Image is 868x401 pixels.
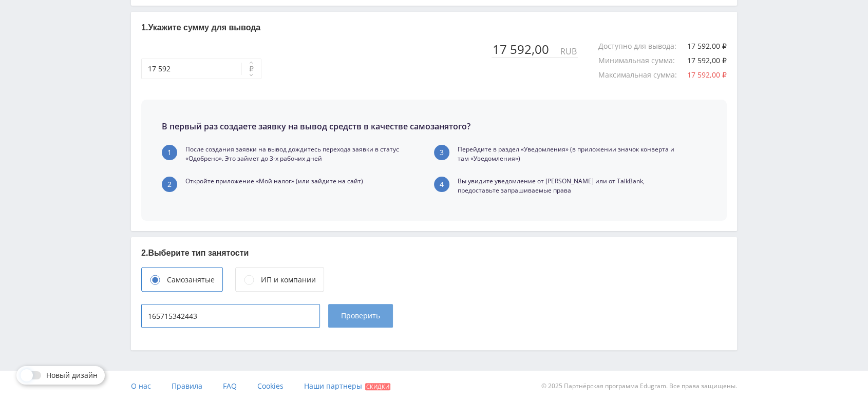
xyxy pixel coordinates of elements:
div: Максимальная сумма : [598,71,687,79]
span: FAQ [223,381,237,391]
p: Откройте приложение «Мой налог» (или зайдите на сайт) [185,177,363,186]
span: Скидки [365,383,390,390]
p: 1. Укажите сумму для вывода [141,22,727,33]
button: Проверить [328,304,393,328]
p: 2. Выберите тип занятости [141,247,727,259]
div: 17 592,00 ₽ [687,42,727,50]
span: Правила [172,381,202,391]
span: О нас [131,381,151,391]
div: 1 [162,145,177,160]
div: Доступно для вывода : [598,42,687,50]
div: 4 [434,177,449,192]
span: 17 592,00 ₽ [687,70,727,80]
span: Cookies [257,381,284,391]
span: Новый дизайн [46,371,98,379]
div: Самозанятые [167,274,215,285]
p: В первый раз создаете заявку на вывод средств в качестве самозанятого? [162,120,470,132]
div: 17 592,00 ₽ [687,56,727,65]
span: Наши партнеры [304,381,362,391]
div: ИП и компании [261,274,316,285]
div: Минимальная сумма : [598,56,685,65]
input: Введите ваш ИНН [141,304,320,328]
div: 3 [434,145,449,160]
div: 17 592,00 [492,42,559,56]
div: 2 [162,177,177,192]
p: Перейдите в раздел «Уведомления» (в приложении значок конверта и там «Уведомления») [458,145,686,163]
p: Вы увидите уведомление от [PERSON_NAME] или от TalkBank, предоставьте запрашиваемые права [458,177,686,195]
button: ₽ [241,59,261,79]
p: После создания заявки на вывод дождитесь перехода заявки в статус «Одобрено». Это займет до 3-х р... [185,145,413,163]
span: Проверить [341,312,380,320]
div: RUB [559,47,578,56]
